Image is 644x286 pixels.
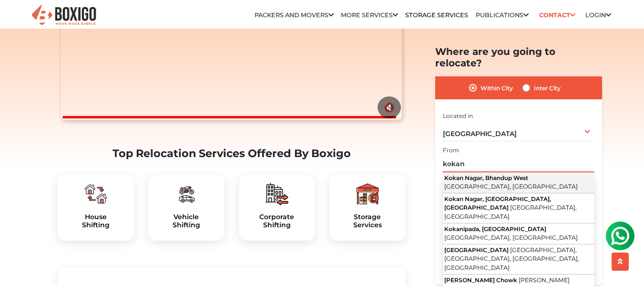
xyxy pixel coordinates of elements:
[534,82,561,94] label: Inter City
[175,182,198,205] img: boxigo_packers_and_movers_plan
[405,11,468,19] a: Storage Services
[266,182,288,205] img: boxigo_packers_and_movers_plan
[444,183,578,190] span: [GEOGRAPHIC_DATA], [GEOGRAPHIC_DATA]
[65,213,126,229] a: HouseShifting
[337,213,398,229] a: StorageServices
[443,156,594,172] input: Select Building or Nearest Landmark
[444,225,546,232] span: Kokanipada, [GEOGRAPHIC_DATA]
[435,46,602,69] h2: Where are you going to relocate?
[443,244,594,274] button: [GEOGRAPHIC_DATA] [GEOGRAPHIC_DATA], [GEOGRAPHIC_DATA], [GEOGRAPHIC_DATA], [GEOGRAPHIC_DATA]
[246,213,307,229] a: CorporateShifting
[612,253,629,271] button: scroll up
[156,213,217,229] a: VehicleShifting
[10,10,29,29] img: whatsapp-icon.svg
[443,129,517,138] span: [GEOGRAPHIC_DATA]
[443,223,594,244] button: Kokanipada, [GEOGRAPHIC_DATA] [GEOGRAPHIC_DATA], [GEOGRAPHIC_DATA]
[444,246,509,253] span: [GEOGRAPHIC_DATA]
[255,11,334,19] a: Packers and Movers
[443,111,473,120] label: Located in
[444,233,578,241] span: [GEOGRAPHIC_DATA], [GEOGRAPHIC_DATA]
[356,182,379,205] img: boxigo_packers_and_movers_plan
[476,11,529,19] a: Publications
[65,213,126,229] h5: House Shifting
[444,174,528,181] span: Kokan Nagar, Bhandup West
[378,96,401,118] button: 🔇
[341,11,398,19] a: More services
[156,213,217,229] h5: Vehicle Shifting
[443,146,459,155] label: From
[444,195,551,211] span: Kokan Nagar, [GEOGRAPHIC_DATA], [GEOGRAPHIC_DATA]
[444,276,517,284] span: [PERSON_NAME] Chowk
[31,4,97,27] img: Boxigo
[444,204,577,220] span: [GEOGRAPHIC_DATA], [GEOGRAPHIC_DATA]
[536,8,578,22] a: Contact
[444,246,579,271] span: [GEOGRAPHIC_DATA], [GEOGRAPHIC_DATA], [GEOGRAPHIC_DATA], [GEOGRAPHIC_DATA]
[585,11,611,19] a: Login
[337,213,398,229] h5: Storage Services
[443,172,594,193] button: Kokan Nagar, Bhandup West [GEOGRAPHIC_DATA], [GEOGRAPHIC_DATA]
[246,213,307,229] h5: Corporate Shifting
[58,147,406,160] h2: Top Relocation Services Offered By Boxigo
[480,82,513,94] label: Within City
[443,193,594,223] button: Kokan Nagar, [GEOGRAPHIC_DATA], [GEOGRAPHIC_DATA] [GEOGRAPHIC_DATA], [GEOGRAPHIC_DATA]
[84,182,107,205] img: boxigo_packers_and_movers_plan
